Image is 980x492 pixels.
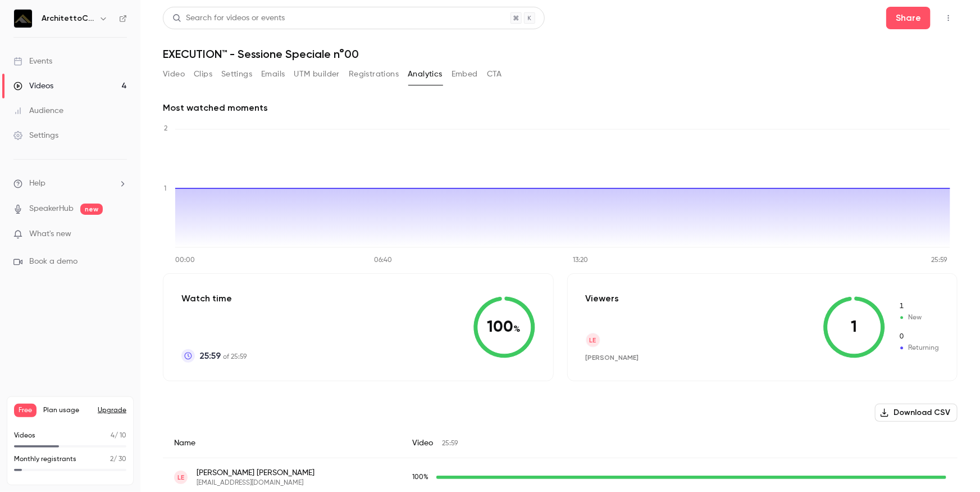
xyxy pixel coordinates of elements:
[14,431,35,441] p: Videos
[113,229,127,240] iframe: Noticeable Trigger
[14,404,37,417] span: Free
[875,404,958,422] button: Download CSV
[197,467,314,479] span: [PERSON_NAME] [PERSON_NAME]
[13,105,63,116] div: Audience
[940,9,958,27] button: Top Bar Actions
[163,47,958,61] h1: EXECUTION™ - Sessione Speciale n°00
[29,203,74,215] a: SpeakerHub
[899,301,939,312] span: New
[199,349,247,363] p: of 25:59
[172,12,285,24] div: Search for videos or events
[590,335,596,345] span: LE
[899,313,939,323] span: New
[586,354,639,362] span: [PERSON_NAME]
[14,454,76,464] p: Monthly registrants
[13,56,52,67] div: Events
[43,406,91,415] span: Plan usage
[98,406,126,415] button: Upgrade
[487,65,502,83] button: CTA
[261,65,285,83] button: Emails
[13,80,53,92] div: Videos
[177,472,184,482] span: LE
[931,258,947,264] tspan: 25:59
[413,474,429,481] span: 100 %
[164,125,167,132] tspan: 2
[13,178,127,189] li: help-dropdown-opener
[197,479,314,488] span: [EMAIL_ADDRESS][DOMAIN_NAME]
[194,65,212,83] button: Clips
[42,13,94,24] h6: ArchitettoClub
[294,65,340,83] button: UTM builder
[374,258,392,264] tspan: 06:40
[110,454,126,464] p: / 30
[402,428,958,458] div: Video
[349,65,399,83] button: Registrations
[163,428,402,458] div: Name
[175,258,195,264] tspan: 00:00
[163,65,185,83] button: Video
[221,65,252,83] button: Settings
[14,10,32,28] img: ArchitettoClub
[452,65,478,83] button: Embed
[443,440,458,447] span: 25:59
[111,431,126,441] p: / 10
[29,228,71,240] span: What's new
[110,456,113,463] span: 2
[29,256,78,268] span: Book a demo
[13,130,58,141] div: Settings
[586,292,619,305] p: Viewers
[29,178,45,189] span: Help
[899,332,939,342] span: Returning
[413,472,431,482] span: Replay watch time
[111,432,115,439] span: 4
[573,258,588,264] tspan: 13:20
[181,292,247,305] p: Watch time
[163,101,268,115] h2: Most watched moments
[199,349,221,363] span: 25:59
[886,7,931,29] button: Share
[408,65,443,83] button: Analytics
[899,343,939,353] span: Returning
[80,204,103,215] span: new
[164,186,166,192] tspan: 1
